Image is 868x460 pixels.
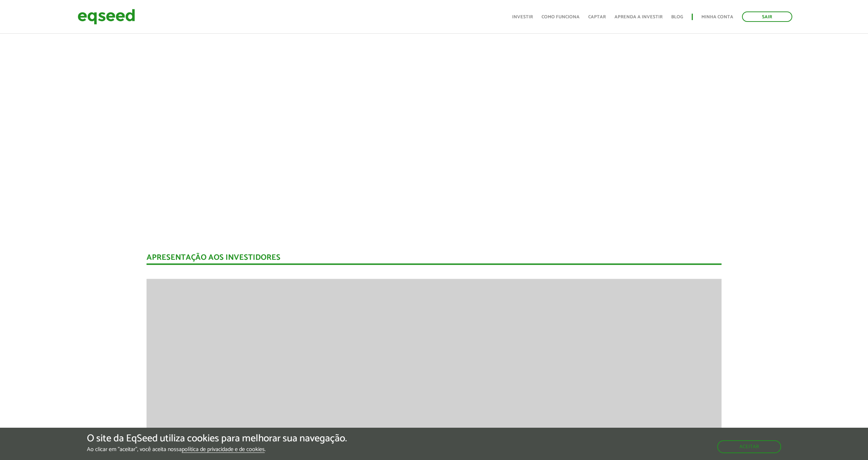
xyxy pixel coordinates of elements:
a: Captar [588,15,606,19]
a: Aprenda a investir [614,15,663,19]
a: política de privacidade e de cookies [182,447,265,453]
img: EqSeed [78,7,135,26]
p: Ao clicar em "aceitar", você aceita nossa . [87,446,347,453]
h5: O site da EqSeed utiliza cookies para melhorar sua navegação. [87,433,347,444]
a: Blog [671,15,683,19]
a: Minha conta [701,15,733,19]
a: Sair [742,11,792,22]
button: Aceitar [717,440,781,453]
div: Apresentação aos investidores [147,254,721,265]
a: Investir [512,15,533,19]
a: Como funciona [542,15,580,19]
